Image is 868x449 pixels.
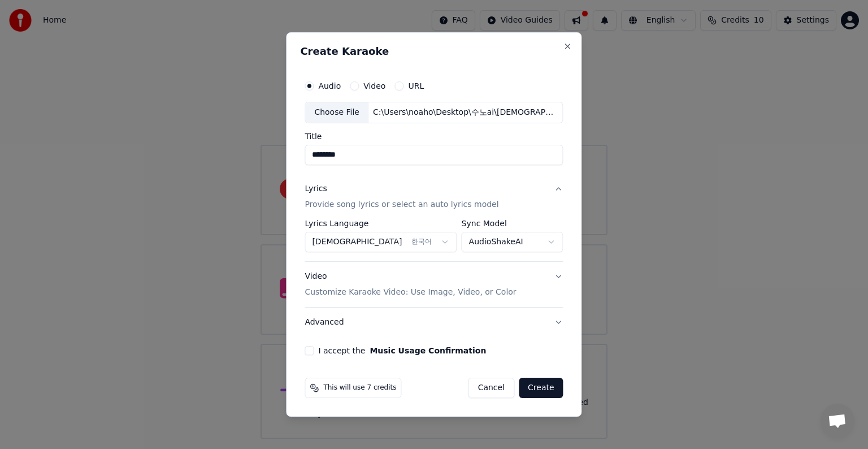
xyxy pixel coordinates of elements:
[462,219,563,227] label: Sync Model
[305,219,457,227] label: Lyrics Language
[305,199,498,210] p: Provide song lyrics or select an auto lyrics model
[305,174,563,219] button: LyricsProvide song lyrics or select an auto lyrics model
[300,46,567,57] h2: Create Karaoke
[368,107,561,118] div: C:\Users\noaho\Desktop\수노ai\[DEMOGRAPHIC_DATA]외우기 3탄.wav
[305,287,516,298] p: Customize Karaoke Video: Use Image, Video, or Color
[305,308,563,337] button: Advanced
[305,183,327,195] div: Lyrics
[305,262,563,307] button: VideoCustomize Karaoke Video: Use Image, Video, or Color
[318,82,341,90] label: Audio
[305,102,368,123] div: Choose File
[318,347,486,355] label: I accept the
[323,383,396,392] span: This will use 7 credits
[305,219,563,261] div: LyricsProvide song lyrics or select an auto lyrics model
[305,132,563,140] label: Title
[408,82,424,90] label: URL
[305,271,516,298] div: Video
[468,378,514,398] button: Cancel
[363,82,385,90] label: Video
[370,347,486,355] button: I accept the
[519,378,563,398] button: Create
